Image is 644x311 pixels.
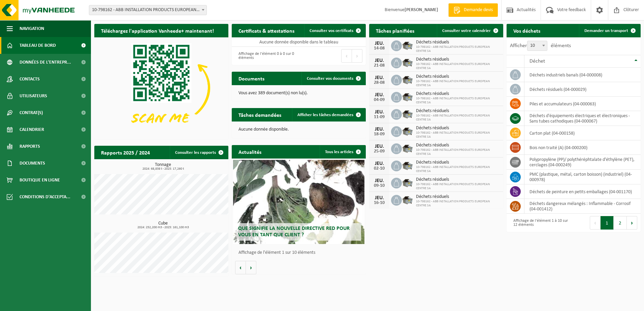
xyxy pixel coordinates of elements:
[524,140,641,155] td: bois non traité (A) (04-000200)
[524,97,641,111] td: Piles et accumulateurs (04-000063)
[402,39,413,51] img: WB-5000-GAL-GY-01
[524,126,641,140] td: carton plat (04-000158)
[527,41,547,51] span: 10
[238,91,359,96] p: Vous avez 389 document(s) non lu(s).
[232,37,366,47] td: Aucune donnée disponible dans le tableau
[94,146,157,159] h2: Rapports 2025 / 2024
[402,91,413,102] img: WB-5000-GAL-GY-01
[373,58,386,63] div: JEU.
[20,20,44,37] span: Navigation
[416,97,500,105] span: 10-798162 - ABB INSTALLATION PRODUCTS EUROPEAN CENTRE SA
[416,131,500,139] span: 10-798162 - ABB INSTALLATION PRODUCTS EUROPEAN CENTRE SA
[20,104,43,121] span: Contrat(s)
[20,188,70,205] span: Conditions d'accepta...
[20,71,40,88] span: Contacts
[529,59,545,64] span: Déchet
[524,155,641,170] td: polypropylène (PP)/ polythéréphtalate d'éthylène (PET), cerclages (04-000249)
[579,24,640,37] a: Demander un transport
[373,41,386,46] div: JEU.
[235,261,246,274] button: Vorige
[402,194,413,205] img: WB-5000-GAL-GY-01
[373,46,386,51] div: 14-08
[416,200,500,208] span: 10-798162 - ABB INSTALLATION PRODUCTS EUROPEAN CENTRE SA
[98,226,228,229] span: 2024: 252,200 m3 - 2025: 161,100 m3
[590,216,601,230] button: Previous
[310,29,353,33] span: Consulter vos certificats
[373,92,386,98] div: JEU.
[297,113,353,117] span: Afficher les tâches demandées
[416,91,500,97] span: Déchets résiduels
[320,145,365,159] a: Tous les articles
[238,226,350,238] span: Que signifie la nouvelle directive RED pour vous en tant que client ?
[246,261,256,274] button: Volgende
[20,172,60,188] span: Boutique en ligne
[94,37,228,138] img: Download de VHEPlus App
[510,215,570,230] div: Affichage de l'élément 1 à 10 sur 12 éléments
[20,37,56,54] span: Tableau de bord
[373,115,386,119] div: 11-09
[292,108,365,122] a: Afficher les tâches demandées
[402,108,413,119] img: WB-5000-GAL-GY-01
[416,126,500,131] span: Déchets résiduels
[416,57,500,62] span: Déchets résiduels
[20,54,71,71] span: Données de l'entrepr...
[510,43,571,48] label: Afficher éléments
[405,7,438,12] strong: [PERSON_NAME]
[416,79,500,88] span: 10-798162 - ABB INSTALLATION PRODUCTS EUROPEAN CENTRE SA
[373,63,386,68] div: 21-08
[584,29,628,33] span: Demander un transport
[20,121,44,138] span: Calendrier
[373,178,386,183] div: JEU.
[627,216,637,230] button: Next
[373,161,386,166] div: JEU.
[373,149,386,154] div: 25-09
[416,148,500,156] span: 10-798162 - ABB INSTALLATION PRODUCTS EUROPEAN CENTRE SA
[416,74,500,79] span: Déchets résiduels
[614,216,627,230] button: 2
[98,167,228,171] span: 2024: 68,838 t - 2025: 17,260 t
[373,132,386,137] div: 18-09
[373,183,386,188] div: 09-10
[373,98,386,102] div: 04-09
[524,82,641,97] td: déchets résiduels (04-000029)
[232,72,271,85] h2: Documents
[601,216,614,230] button: 1
[373,109,386,115] div: JEU.
[94,24,221,37] h2: Téléchargez l'application Vanheede+ maintenant!
[373,80,386,85] div: 28-08
[20,155,45,172] span: Documents
[341,49,352,63] button: Previous
[369,24,421,37] h2: Tâches planifiées
[373,201,386,205] div: 16-10
[448,3,498,17] a: Demande devis
[416,160,500,165] span: Déchets résiduels
[416,40,500,45] span: Déchets résiduels
[416,165,500,173] span: 10-798162 - ABB INSTALLATION PRODUCTS EUROPEAN CENTRE SA
[524,199,641,214] td: déchets dangereux mélangés : Inflammable - Corrosif (04-001412)
[89,5,206,15] span: 10-798162 - ABB INSTALLATION PRODUCTS EUROPEAN CENTRE SA - HOUDENG-GOEGNIES
[416,62,500,70] span: 10-798162 - ABB INSTALLATION PRODUCTS EUROPEAN CENTRE SA
[373,166,386,171] div: 02-10
[304,24,365,37] a: Consulter vos certificats
[89,5,207,15] span: 10-798162 - ABB INSTALLATION PRODUCTS EUROPEAN CENTRE SA - HOUDENG-GOEGNIES
[416,143,500,148] span: Déchets résiduels
[402,74,413,85] img: WB-5000-GAL-GY-01
[527,41,547,50] span: 10
[307,76,353,81] span: Consulter vos documents
[507,24,547,37] h2: Vos déchets
[373,127,386,132] div: JEU.
[462,7,494,13] span: Demande devis
[524,184,641,199] td: déchets de peinture en petits emballages (04-001170)
[402,160,413,171] img: WB-5000-GAL-GY-01
[373,195,386,201] div: JEU.
[373,144,386,149] div: JEU.
[524,170,641,184] td: PMC (plastique, métal, carton boisson) (industriel) (04-000978)
[232,145,268,158] h2: Actualités
[98,163,228,171] h3: Tonnage
[416,177,500,182] span: Déchets résiduels
[232,108,288,121] h2: Tâches demandées
[238,250,362,255] p: Affichage de l'élément 1 sur 10 éléments
[402,57,413,68] img: WB-5000-GAL-GY-01
[238,127,359,132] p: Aucune donnée disponible.
[437,24,503,37] a: Consulter votre calendrier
